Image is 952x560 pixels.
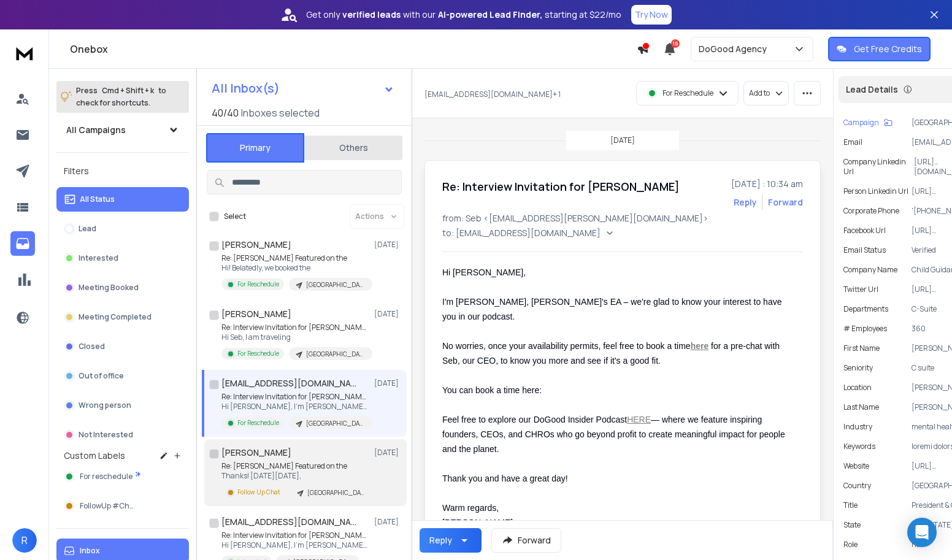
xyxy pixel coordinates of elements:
[442,385,542,395] span: You can book a time here:
[843,137,862,147] p: Email
[79,401,131,410] p: Wrong person
[843,186,908,196] p: Person Linkedin Url
[749,88,770,98] p: Add to
[843,383,872,393] p: location
[80,194,115,204] p: All Status
[420,528,482,553] button: Reply
[12,528,37,553] button: R
[843,343,880,353] p: First Name
[70,42,637,56] h1: Onebox
[306,9,621,21] p: Get only with our starting at $22/mo
[80,472,132,481] span: For reschedule
[843,461,869,471] p: website
[843,442,875,451] p: Keywords
[221,377,356,389] h1: [EMAIL_ADDRESS][DOMAIN_NAME] +1
[221,540,369,550] p: Hi [PERSON_NAME], I'm [PERSON_NAME], [PERSON_NAME]'s EA
[80,546,100,556] p: Inbox
[699,43,772,55] p: DoGood Agency
[76,85,166,109] p: Press to check for shortcuts.
[307,488,366,497] p: [GEOGRAPHIC_DATA] | 200 - 499 | CEO
[79,224,96,234] p: Lead
[221,392,369,402] p: Re: Interview Invitation for [PERSON_NAME]
[846,83,898,96] p: Lead Details
[79,371,124,381] p: Out of office
[442,227,602,239] p: to: [EMAIL_ADDRESS][DOMAIN_NAME]
[691,341,709,351] strong: here
[731,178,803,190] p: [DATE] : 10:34 am
[843,285,878,294] p: Twitter Url
[429,534,452,547] div: Reply
[237,488,280,497] p: Follow Up Chat
[221,332,369,342] p: Hi Seb, I am traveling
[237,349,279,358] p: For Reschedule
[627,415,651,424] a: HERE
[212,82,280,94] h1: All Inbox(s)
[635,9,668,21] p: Try Now
[843,245,886,255] p: Email Status
[221,239,291,251] h1: [PERSON_NAME]
[221,323,369,332] p: Re: Interview Invitation for [PERSON_NAME]
[56,393,189,418] button: Wrong person
[221,516,356,528] h1: [EMAIL_ADDRESS][DOMAIN_NAME]
[610,136,635,145] p: [DATE]
[64,450,125,462] h3: Custom Labels
[843,363,873,373] p: Seniority
[843,481,871,491] p: Country
[374,448,402,458] p: [DATE]
[631,5,672,25] button: Try Now
[237,418,279,428] p: For Reschedule
[854,43,922,55] p: Get Free Credits
[100,83,156,98] span: Cmd + Shift + k
[734,196,757,209] button: Reply
[206,133,304,163] button: Primary
[237,280,279,289] p: For Reschedule
[221,471,369,481] p: Thanks! [DATE][DATE],
[843,402,879,412] p: Last Name
[374,240,402,250] p: [DATE]
[342,9,401,21] strong: verified leads
[843,540,858,550] p: role
[56,305,189,329] button: Meeting Completed
[442,178,680,195] h1: Re: Interview Invitation for [PERSON_NAME]
[221,461,369,471] p: Re: [PERSON_NAME] Featured on the
[442,212,803,224] p: from: Seb <[EMAIL_ADDRESS][PERSON_NAME][DOMAIN_NAME]>
[374,378,402,388] p: [DATE]
[79,253,118,263] p: Interested
[843,118,879,128] p: Campaign
[221,263,369,273] p: Hi! Belatedly, we booked the
[907,518,937,547] div: Open Intercom Messenger
[56,246,189,270] button: Interested
[374,309,402,319] p: [DATE]
[843,304,888,314] p: Departments
[221,308,291,320] h1: [PERSON_NAME]
[79,283,139,293] p: Meeting Booked
[12,42,37,64] img: logo
[221,402,369,412] p: Hi [PERSON_NAME], I'm [PERSON_NAME], [PERSON_NAME]'s EA
[442,267,784,321] span: Hi [PERSON_NAME], I'm [PERSON_NAME], [PERSON_NAME]'s EA – we're glad to know your interest to hav...
[491,528,561,553] button: Forward
[66,124,126,136] h1: All Campaigns
[56,464,189,489] button: For reschedule
[843,501,858,510] p: title
[671,39,680,48] span: 15
[843,520,861,530] p: State
[442,415,788,513] span: Feel free to explore our DoGood Insider Podcast — where we feature inspiring founders, CEOs, and ...
[306,350,365,359] p: [GEOGRAPHIC_DATA] | 200 - 499 | CEO
[56,494,189,518] button: FollowUp #Chat
[80,501,137,511] span: FollowUp #Chat
[662,88,713,98] p: For Reschedule
[306,419,365,428] p: [GEOGRAPHIC_DATA] | 200 - 499 | CEO
[843,226,886,236] p: Facebook Url
[843,324,887,334] p: # Employees
[56,217,189,241] button: Lead
[843,422,872,432] p: industry
[79,312,152,322] p: Meeting Completed
[56,275,189,300] button: Meeting Booked
[221,253,369,263] p: Re: [PERSON_NAME] Featured on the
[79,430,133,440] p: Not Interested
[828,37,931,61] button: Get Free Credits
[374,517,402,527] p: [DATE]
[424,90,561,99] p: [EMAIL_ADDRESS][DOMAIN_NAME] + 1
[442,518,513,527] span: [PERSON_NAME]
